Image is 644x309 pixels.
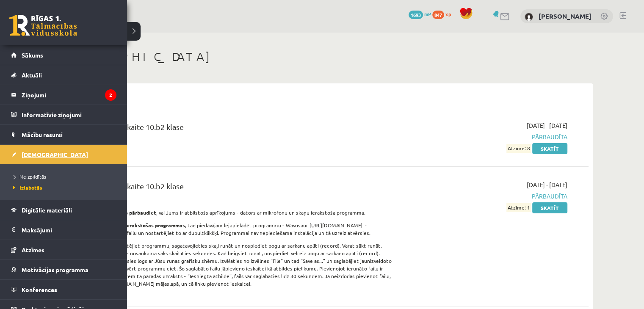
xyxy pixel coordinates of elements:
span: mP [424,11,431,17]
span: [DATE] - [DATE] [527,180,567,189]
a: Informatīvie ziņojumi [11,105,116,124]
span: Pārbaudīta [408,132,567,141]
p: , vai Jums ir atbilstošs aprīkojums - dators ar mikrofonu un skaņu ierakstoša programma. [64,209,395,216]
span: Digitālie materiāli [22,206,72,214]
span: Konferences [22,286,57,293]
p: , tad piedāvājam lejupielādēt programmu - Wavosaur [URL][DOMAIN_NAME] - Lejuplādējiet programmas ... [64,221,395,237]
a: Konferences [11,280,116,299]
a: Neizpildītās [11,173,119,180]
a: 1693 mP [409,11,431,17]
h1: [DEMOGRAPHIC_DATA] [51,50,593,64]
a: Digitālie materiāli [11,200,116,220]
a: Motivācijas programma [11,260,116,279]
div: Angļu valoda 4. ieskaite 10.b2 klase [64,180,395,196]
p: Startējiet programmu, sagatavojieties skaļi runāt un nospiediet pogu ar sarkanu aplīti (record). ... [64,242,395,287]
span: 847 [432,11,444,19]
span: xp [445,11,451,17]
a: [PERSON_NAME] [539,12,591,20]
a: Skatīt [532,202,567,213]
span: 1693 [409,11,423,19]
a: Izlabotās [11,184,119,191]
legend: Ziņojumi [22,85,116,105]
span: Neizpildītās [11,173,46,180]
span: Atzīme: 8 [506,144,531,153]
a: Aktuāli [11,65,116,85]
a: Rīgas 1. Tālmācības vidusskola [9,15,77,36]
legend: Maksājumi [22,220,116,240]
a: [DEMOGRAPHIC_DATA] [11,145,116,164]
a: 847 xp [432,11,455,17]
a: Skatīt [532,143,567,154]
span: Pārbaudīta [408,192,567,201]
a: Maksājumi [11,220,116,240]
span: Izlabotās [11,184,42,191]
span: Aktuāli [22,71,42,79]
span: [DEMOGRAPHIC_DATA] [22,151,88,158]
legend: Informatīvie ziņojumi [22,105,116,124]
a: Mācību resursi [11,125,116,144]
span: Mācību resursi [22,131,63,138]
span: Motivācijas programma [22,266,88,273]
span: Atzīmes [22,246,44,254]
i: 2 [105,89,116,101]
a: Sākums [11,45,116,65]
p: Ieskaite jāpilda mutiski. [64,196,395,204]
div: Angļu valoda 3. ieskaite 10.b2 klase [64,121,395,137]
a: Atzīmes [11,240,116,259]
span: [DATE] - [DATE] [527,121,567,130]
span: Atzīme: 1 [506,203,531,212]
span: Sākums [22,51,43,59]
a: Ziņojumi2 [11,85,116,105]
img: Marta Laķe [525,13,533,21]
